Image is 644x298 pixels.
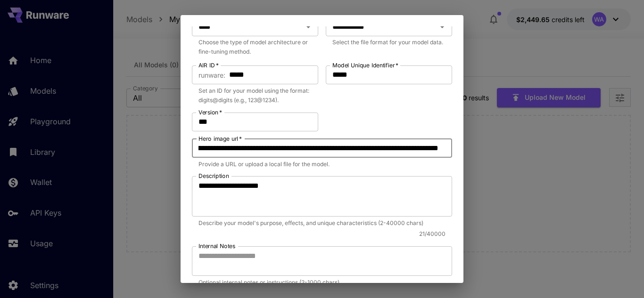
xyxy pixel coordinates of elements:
label: Description [198,172,229,180]
p: Set an ID for your model using the format: digits@digits (e.g., 123@1234). [198,86,312,105]
label: Hero image url [198,135,242,143]
p: Select the file format for your model data. [332,38,446,47]
p: Describe your model's purpose, effects, and unique characteristics (2-40000 chars) [198,218,446,228]
p: 21 / 40000 [192,229,446,239]
p: Choose the type of model architecture or fine-tuning method. [198,38,312,56]
button: Open [436,20,449,33]
label: Model Unique Identifier [332,61,398,69]
span: runware : [198,70,225,81]
label: Version [198,108,222,116]
label: AIR ID [198,61,219,69]
p: Optional internal notes or instructions (2-1000 chars) [198,278,446,287]
button: Open [302,20,315,33]
label: Internal Notes [198,242,235,250]
p: Provide a URL or upload a local file for the model. [198,160,446,169]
